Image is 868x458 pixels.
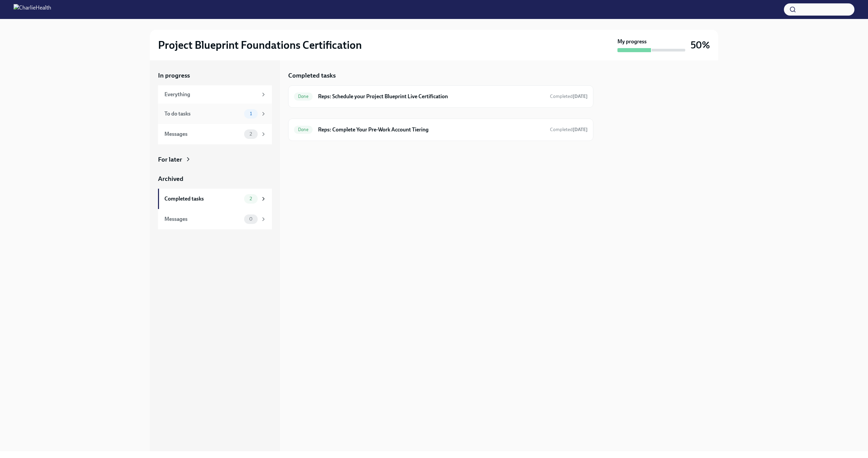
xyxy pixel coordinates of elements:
strong: My progress [617,38,647,45]
span: Done [294,127,313,132]
a: In progress [158,71,272,80]
span: Done [294,94,313,99]
strong: [DATE] [573,127,588,132]
span: Completed [550,127,588,132]
a: Completed tasks2 [158,189,272,209]
span: 0 [245,216,257,222]
h5: Completed tasks [288,71,336,80]
div: For later [158,155,182,164]
span: 2 [245,131,256,137]
img: CharlieHealth [14,4,51,15]
a: Everything [158,85,272,104]
h6: Reps: Schedule your Project Blueprint Live Certification [318,93,545,100]
div: To do tasks [164,110,241,118]
span: September 4th, 2025 14:38 [550,93,588,100]
span: Completed [550,93,588,99]
span: 2 [245,196,256,201]
a: Messages2 [158,124,272,144]
a: Archived [158,174,272,183]
a: Messages0 [158,209,272,229]
div: Messages [164,215,241,223]
h6: Reps: Complete Your Pre-Work Account Tiering [318,126,545,133]
a: To do tasks1 [158,104,272,124]
div: Completed tasks [164,195,241,203]
span: 1 [246,111,256,116]
div: Everything [164,91,258,98]
strong: [DATE] [573,93,588,99]
div: Messages [164,130,241,138]
h3: 50% [691,39,710,51]
a: DoneReps: Schedule your Project Blueprint Live CertificationCompleted[DATE] [294,91,588,102]
h2: Project Blueprint Foundations Certification [158,38,362,52]
a: For later [158,155,272,164]
a: DoneReps: Complete Your Pre-Work Account TieringCompleted[DATE] [294,124,588,135]
span: September 7th, 2025 10:38 [550,126,588,133]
